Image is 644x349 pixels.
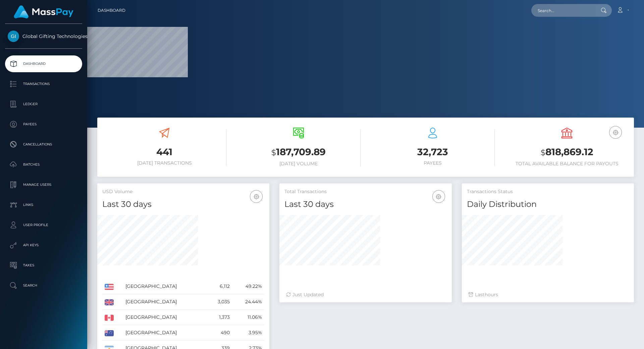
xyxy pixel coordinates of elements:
[531,4,594,17] input: Search...
[5,237,82,254] a: API Keys
[207,279,232,294] td: 6,112
[236,145,361,159] h3: 187,709.89
[8,79,79,89] p: Transactions
[467,199,629,210] h4: Daily Distribution
[5,277,82,294] a: Search
[105,299,114,305] img: GB.png
[123,294,207,310] td: [GEOGRAPHIC_DATA]
[8,240,79,250] p: API Keys
[5,197,82,213] a: Links
[467,188,629,195] h5: Transactions Status
[207,294,232,310] td: 3,035
[5,257,82,274] a: Taxes
[8,160,79,170] p: Batches
[232,279,264,294] td: 49.22%
[5,76,82,92] a: Transactions
[102,145,226,159] h3: 441
[102,188,264,195] h5: USD Volume
[271,148,276,157] small: $
[5,33,82,39] span: Global Gifting Technologies Inc
[232,325,264,341] td: 3.95%
[236,161,361,167] h6: [DATE] Volume
[8,200,79,210] p: Links
[102,160,226,166] h6: [DATE] Transactions
[284,188,446,195] h5: Total Transactions
[284,199,446,210] h4: Last 30 days
[8,260,79,270] p: Taxes
[5,176,82,193] a: Manage Users
[207,325,232,341] td: 490
[8,139,79,149] p: Cancellations
[505,145,629,159] h3: 818,869.12
[8,119,79,129] p: Payees
[286,291,445,298] div: Just Updated
[505,161,629,167] h6: Total Available Balance for Payouts
[8,59,79,69] p: Dashboard
[105,284,114,290] img: US.png
[8,180,79,190] p: Manage Users
[232,294,264,310] td: 24.44%
[98,3,125,17] a: Dashboard
[371,145,495,159] h3: 32,723
[5,55,82,72] a: Dashboard
[371,160,495,166] h6: Payees
[123,325,207,341] td: [GEOGRAPHIC_DATA]
[102,199,264,210] h4: Last 30 days
[5,136,82,153] a: Cancellations
[8,280,79,291] p: Search
[8,31,19,42] img: Global Gifting Technologies Inc
[232,310,264,325] td: 11.06%
[5,217,82,233] a: User Profile
[105,315,114,321] img: CA.png
[5,116,82,133] a: Payees
[123,279,207,294] td: [GEOGRAPHIC_DATA]
[469,291,627,298] div: Last hours
[541,148,545,157] small: $
[8,99,79,109] p: Ledger
[8,220,79,230] p: User Profile
[105,330,114,336] img: AU.png
[123,310,207,325] td: [GEOGRAPHIC_DATA]
[14,5,73,18] img: MassPay Logo
[207,310,232,325] td: 1,373
[5,96,82,113] a: Ledger
[5,156,82,173] a: Batches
